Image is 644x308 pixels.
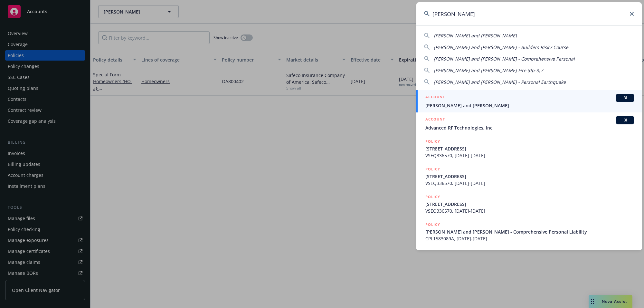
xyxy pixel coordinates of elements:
a: POLICY[PERSON_NAME] and [PERSON_NAME] - Comprehensive Personal LiabilityCPL1583089A, [DATE]-[DATE] [416,218,642,245]
a: POLICY[STREET_ADDRESS]VSEQ336570, [DATE]-[DATE] [416,135,642,162]
span: VSEQ336570, [DATE]-[DATE] [425,180,634,187]
span: [STREET_ADDRESS] [425,201,634,207]
span: CPL1583089A, [DATE]-[DATE] [425,235,634,242]
h5: POLICY [425,166,440,172]
span: [PERSON_NAME] and [PERSON_NAME] Fire (dp-3) / [434,67,543,73]
span: [PERSON_NAME] and [PERSON_NAME] [425,102,634,109]
h5: ACCOUNT [425,94,445,101]
span: [STREET_ADDRESS] [425,145,634,152]
h5: ACCOUNT [425,116,445,124]
span: BI [619,95,631,101]
input: Search... [416,2,642,25]
span: Advanced RF Technologies, Inc. [425,124,634,131]
h5: POLICY [425,221,440,228]
span: [PERSON_NAME] and [PERSON_NAME] - Comprehensive Personal Liability [425,228,634,235]
span: VSEQ336570, [DATE]-[DATE] [425,207,634,214]
span: VSEQ336570, [DATE]-[DATE] [425,152,634,159]
span: [PERSON_NAME] and [PERSON_NAME] - Builders Risk / Course [434,44,568,50]
a: POLICY[STREET_ADDRESS]VSEQ336570, [DATE]-[DATE] [416,162,642,190]
h5: POLICY [425,194,440,200]
a: POLICY[STREET_ADDRESS]VSEQ336570, [DATE]-[DATE] [416,190,642,218]
h5: POLICY [425,138,440,145]
h5: POLICY [425,249,440,255]
span: [PERSON_NAME] and [PERSON_NAME] [434,33,517,39]
a: ACCOUNTBI[PERSON_NAME] and [PERSON_NAME] [416,90,642,112]
span: [PERSON_NAME] and [PERSON_NAME] - Personal Earthquake [434,79,566,85]
a: ACCOUNTBIAdvanced RF Technologies, Inc. [416,112,642,135]
span: [PERSON_NAME] and [PERSON_NAME] - Comprehensive Personal [434,56,575,62]
span: [STREET_ADDRESS] [425,173,634,180]
a: POLICY [416,245,642,273]
span: BI [619,117,631,123]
